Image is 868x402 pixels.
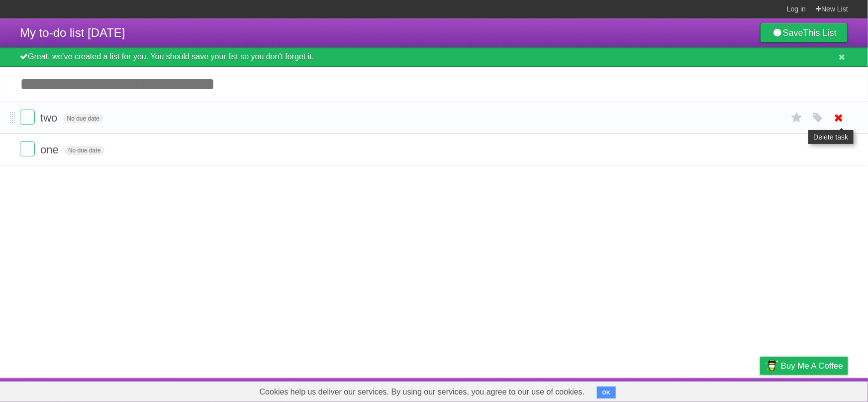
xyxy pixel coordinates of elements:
[63,114,103,123] span: No due date
[760,357,848,375] a: Buy me a coffee
[781,357,843,375] span: Buy me a coffee
[20,26,125,39] span: My to-do list [DATE]
[64,146,104,155] span: No due date
[250,382,595,402] span: Cookies help us deliver our services. By using our services, you agree to our use of cookies.
[787,110,806,126] label: Star task
[785,381,848,400] a: Suggest a feature
[661,381,701,400] a: Developers
[628,381,649,400] a: About
[20,141,35,156] label: Done
[803,28,837,38] b: This List
[760,23,848,43] a: SaveThis List
[20,110,35,125] label: Done
[765,357,778,374] img: Buy me a coffee
[747,381,773,400] a: Privacy
[597,387,616,399] button: OK
[713,381,735,400] a: Terms
[40,143,61,156] span: one
[40,112,60,124] span: two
